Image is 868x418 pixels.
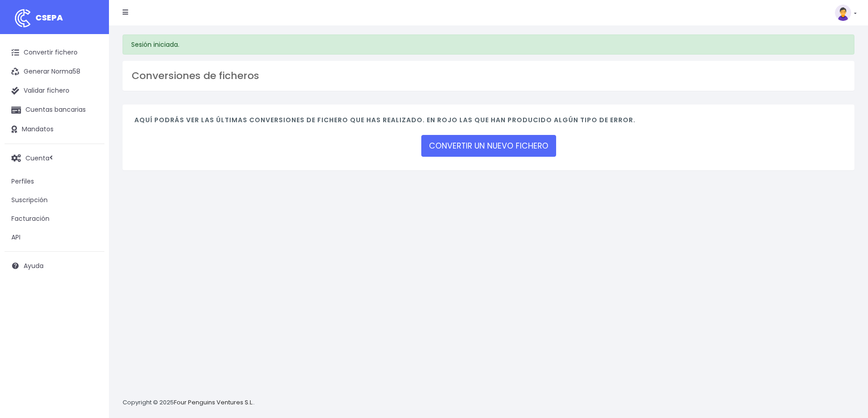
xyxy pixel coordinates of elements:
a: API [5,228,104,247]
a: Suscripción [5,191,104,209]
a: Perfiles [5,172,104,191]
img: profile [835,5,851,21]
p: Copyright © 2025 . [123,398,255,408]
a: Generar Norma58 [5,62,104,81]
a: CONVERTIR UN NUEVO FICHERO [421,135,556,157]
a: Mandatos [5,120,104,139]
a: Four Penguins Ventures S.L. [174,398,253,407]
a: Cuentas bancarias [5,100,104,119]
h4: Aquí podrás ver las últimas conversiones de fichero que has realizado. En rojo las que han produc... [134,116,843,129]
img: logo [11,7,34,30]
div: Sesión iniciada. [123,35,854,55]
h3: Conversiones de ficheros [132,70,845,82]
a: Ayuda [5,256,104,275]
span: CSEPA [35,12,63,23]
a: Validar fichero [5,81,104,100]
a: Cuenta [5,149,104,168]
span: Ayuda [24,261,44,270]
a: Convertir fichero [5,43,104,62]
span: Cuenta [25,153,49,162]
a: Facturación [5,209,104,228]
